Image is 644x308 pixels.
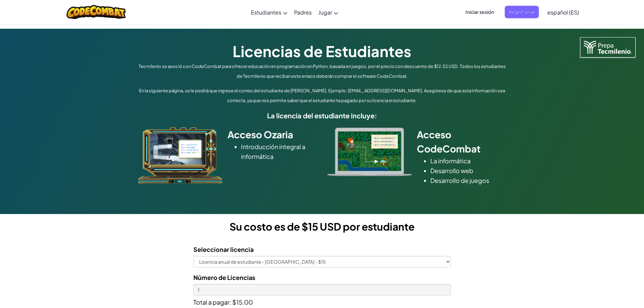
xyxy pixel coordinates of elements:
[430,156,506,166] li: La informática
[430,166,506,175] li: Desarrollo web
[544,3,582,21] a: español (ES)
[461,6,498,18] button: Iniciar sesión
[580,37,636,57] img: Tecmilenio logo
[193,273,255,282] label: Número de Licencias
[315,3,341,21] a: Jugar
[138,127,222,184] img: ozaria_acodus.png
[327,127,412,176] img: type_real_code.png
[547,9,579,16] span: español (ES)
[318,9,332,16] span: Jugar
[136,110,508,121] h5: La licencia del estudiante incluye:
[136,86,508,105] p: En la siguiente página, se le pedirá que ingrese el correo del estudiante de [PERSON_NAME]. Ejemp...
[251,9,281,16] span: Estudiantes
[417,127,506,156] h2: Acceso CodeCombat
[241,142,317,161] li: Introducción integral a informática
[430,175,506,185] li: Desarrollo de juegos
[193,295,451,307] p: Total a pagar: $15.00
[291,3,315,21] a: Padres
[505,6,539,18] button: Registrarse
[136,41,508,62] h1: Licencias de Estudiantes
[247,3,291,21] a: Estudiantes
[228,127,317,142] h2: Acceso Ozaria
[136,62,508,81] p: Tecmilenio se asoció con CodeCombat para ofrecer educación en programación en Python, basada en j...
[67,5,126,19] img: CodeCombat logo
[193,244,254,254] label: Seleccionar licencia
